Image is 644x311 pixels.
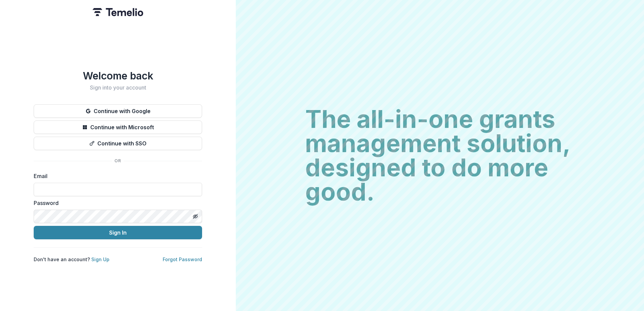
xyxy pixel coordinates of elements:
h2: Sign into your account [34,84,202,91]
button: Continue with Microsoft [34,120,202,134]
label: Password [34,199,198,207]
p: Don't have an account? [34,256,109,263]
h1: Welcome back [34,70,202,82]
button: Continue with Google [34,104,202,118]
label: Email [34,172,198,180]
button: Sign In [34,226,202,239]
button: Continue with SSO [34,137,202,150]
button: Toggle password visibility [190,211,201,222]
a: Sign Up [91,256,109,262]
img: Temelio [93,8,143,16]
a: Forgot Password [163,256,202,262]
